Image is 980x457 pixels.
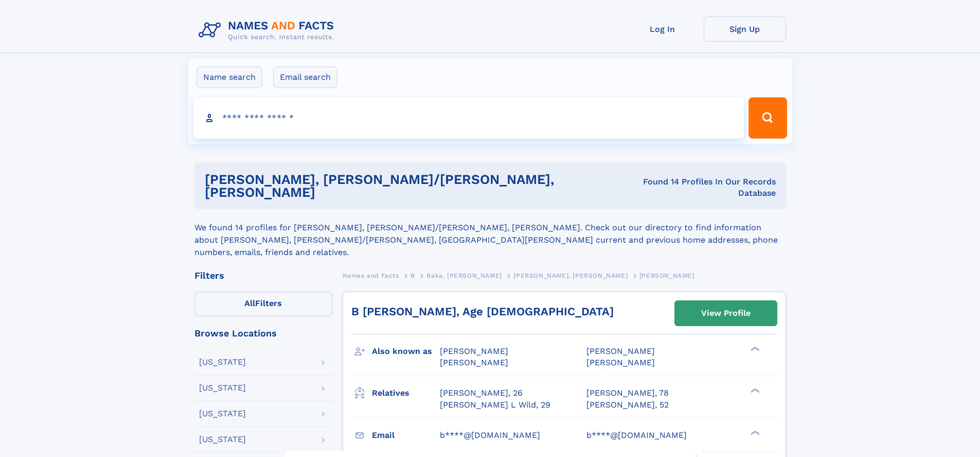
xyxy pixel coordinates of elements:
a: Sign Up [704,16,786,42]
div: Browse Locations [194,329,332,338]
div: Found 14 Profiles In Our Records Database [620,176,775,199]
a: [PERSON_NAME], 26 [440,387,523,399]
div: View Profile [701,301,751,325]
div: ❯ [748,346,760,352]
span: All [244,298,255,308]
label: Name search [197,66,262,88]
span: [PERSON_NAME] [586,346,655,356]
div: ❯ [748,387,760,394]
div: [US_STATE] [199,358,246,366]
a: B [PERSON_NAME], Age [DEMOGRAPHIC_DATA] [351,305,614,318]
a: [PERSON_NAME] L Wild, 29 [440,399,550,411]
a: [PERSON_NAME], 52 [586,399,669,411]
h1: [PERSON_NAME], [PERSON_NAME]/[PERSON_NAME], [PERSON_NAME] [205,173,621,199]
a: Names and Facts [343,269,399,282]
img: Logo Names and Facts [194,16,343,44]
input: search input [193,97,744,139]
label: Email search [273,66,337,88]
a: Baka, [PERSON_NAME] [426,269,502,282]
h3: Email [372,427,440,444]
a: [PERSON_NAME], 78 [586,387,669,399]
div: [US_STATE] [199,384,246,392]
h3: Relatives [372,384,440,402]
a: View Profile [675,301,777,326]
span: Baka, [PERSON_NAME] [426,272,502,279]
span: [PERSON_NAME] [586,358,655,367]
h3: Also known as [372,343,440,360]
span: [PERSON_NAME] [440,346,508,356]
div: ❯ [748,429,760,436]
span: [PERSON_NAME] [639,272,694,279]
label: Filters [194,292,332,316]
span: B [411,272,415,279]
a: Log In [621,16,704,42]
div: Filters [194,271,332,280]
a: B [411,269,415,282]
button: Search Button [749,97,787,139]
div: We found 14 profiles for [PERSON_NAME], [PERSON_NAME]/[PERSON_NAME], [PERSON_NAME]. Check out our... [194,209,786,259]
div: [US_STATE] [199,435,246,444]
div: [US_STATE] [199,410,246,418]
a: [PERSON_NAME], [PERSON_NAME] [513,269,628,282]
span: [PERSON_NAME], [PERSON_NAME] [513,272,628,279]
span: [PERSON_NAME] [440,358,508,367]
